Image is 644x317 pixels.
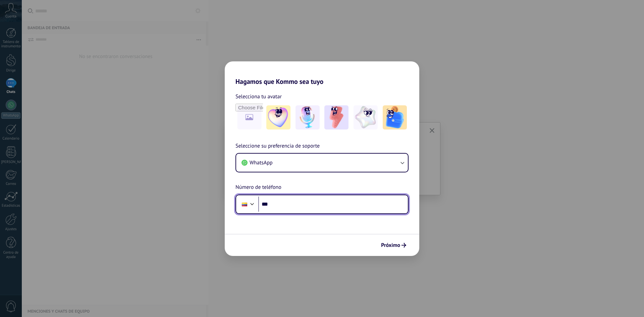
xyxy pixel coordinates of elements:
[235,77,323,86] font: Hagamos que Kommo sea tuyo
[378,240,409,251] button: Próximo
[266,105,290,129] img: -1.jpeg
[324,105,348,129] img: -3.jpeg
[383,105,407,129] img: -5.jpeg
[235,93,282,100] font: Selecciona tu avatar
[296,105,320,129] img: -2.jpeg
[354,105,378,129] img: -4.jpeg
[235,143,320,149] font: Seleccione su preferencia de soporte
[381,242,400,249] font: Próximo
[235,184,281,191] font: Número de teléfono
[236,154,408,172] button: WhatsApp
[238,197,251,211] div: Colombia: +57
[250,159,273,166] font: WhatsApp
